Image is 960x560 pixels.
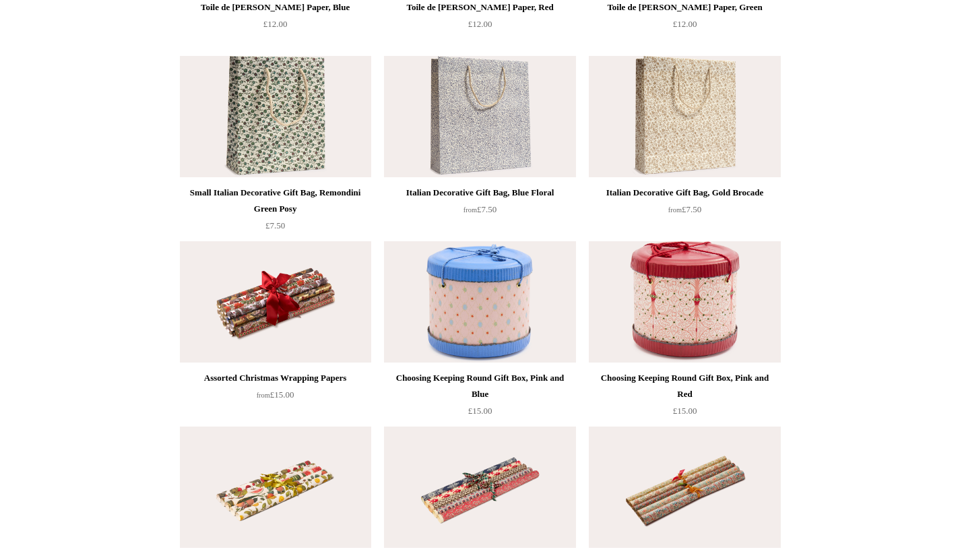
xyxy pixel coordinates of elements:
[468,19,492,29] span: £12.00
[180,56,371,177] a: Small Italian Decorative Gift Bag, Remondini Green Posy Small Italian Decorative Gift Bag, Remond...
[592,370,777,402] div: Choosing Keeping Round Gift Box, Pink and Red
[265,220,285,230] span: £7.50
[463,204,497,214] span: £7.50
[589,56,780,177] img: Italian Decorative Gift Bag, Gold Brocade
[387,185,572,201] div: Italian Decorative Gift Bag, Blue Floral
[589,427,780,548] img: 5 Wrapping Papers, Floral Print
[257,392,270,399] span: from
[180,56,371,177] img: Small Italian Decorative Gift Bag, Remondini Green Posy
[183,185,368,217] div: Small Italian Decorative Gift Bag, Remondini Green Posy
[589,56,780,177] a: Italian Decorative Gift Bag, Gold Brocade Italian Decorative Gift Bag, Gold Brocade
[384,427,575,548] a: 5 Wrapping Papers, Baroque Lion of Venice 5 Wrapping Papers, Baroque Lion of Venice
[384,370,575,425] a: Choosing Keeping Round Gift Box, Pink and Blue £15.00
[180,427,371,548] img: 5 Wrapping Papers, Assorted Fruit
[468,406,492,416] span: £15.00
[673,406,697,416] span: £15.00
[384,56,575,177] a: Italian Decorative Gift Bag, Blue Floral Italian Decorative Gift Bag, Blue Floral
[387,370,572,402] div: Choosing Keeping Round Gift Box, Pink and Blue
[463,206,477,214] span: from
[183,370,368,386] div: Assorted Christmas Wrapping Papers
[384,427,575,548] img: 5 Wrapping Papers, Baroque Lion of Venice
[180,370,371,425] a: Assorted Christmas Wrapping Papers from£15.00
[263,19,288,29] span: £12.00
[180,427,371,548] a: 5 Wrapping Papers, Assorted Fruit 5 Wrapping Papers, Assorted Fruit
[384,241,575,363] img: Choosing Keeping Round Gift Box, Pink and Blue
[180,185,371,240] a: Small Italian Decorative Gift Bag, Remondini Green Posy £7.50
[673,19,697,29] span: £12.00
[592,185,777,201] div: Italian Decorative Gift Bag, Gold Brocade
[668,206,682,214] span: from
[589,241,780,363] img: Choosing Keeping Round Gift Box, Pink and Red
[384,185,575,240] a: Italian Decorative Gift Bag, Blue Floral from£7.50
[384,241,575,363] a: Choosing Keeping Round Gift Box, Pink and Blue Choosing Keeping Round Gift Box, Pink and Blue
[589,370,780,425] a: Choosing Keeping Round Gift Box, Pink and Red £15.00
[589,185,780,240] a: Italian Decorative Gift Bag, Gold Brocade from£7.50
[384,56,575,177] img: Italian Decorative Gift Bag, Blue Floral
[668,204,701,214] span: £7.50
[589,241,780,363] a: Choosing Keeping Round Gift Box, Pink and Red Choosing Keeping Round Gift Box, Pink and Red
[180,241,371,363] img: Assorted Christmas Wrapping Papers
[257,390,294,400] span: £15.00
[180,241,371,363] a: Assorted Christmas Wrapping Papers Assorted Christmas Wrapping Papers
[589,427,780,548] a: 5 Wrapping Papers, Floral Print 5 Wrapping Papers, Floral Print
